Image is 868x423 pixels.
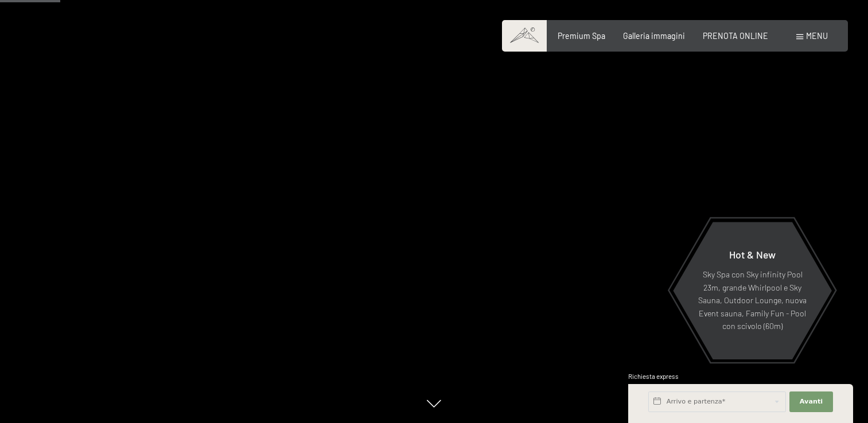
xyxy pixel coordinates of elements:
p: Sky Spa con Sky infinity Pool 23m, grande Whirlpool e Sky Sauna, Outdoor Lounge, nuova Event saun... [698,268,807,333]
a: Galleria immagini [623,31,685,41]
span: Avanti [800,397,823,406]
a: Premium Spa [558,31,605,41]
button: Avanti [789,391,833,412]
span: Richiesta express [628,373,679,380]
span: Menu [806,31,828,41]
a: PRENOTA ONLINE [703,31,768,41]
span: Hot & New [729,248,776,261]
a: Hot & New Sky Spa con Sky infinity Pool 23m, grande Whirlpool e Sky Sauna, Outdoor Lounge, nuova ... [672,221,832,360]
